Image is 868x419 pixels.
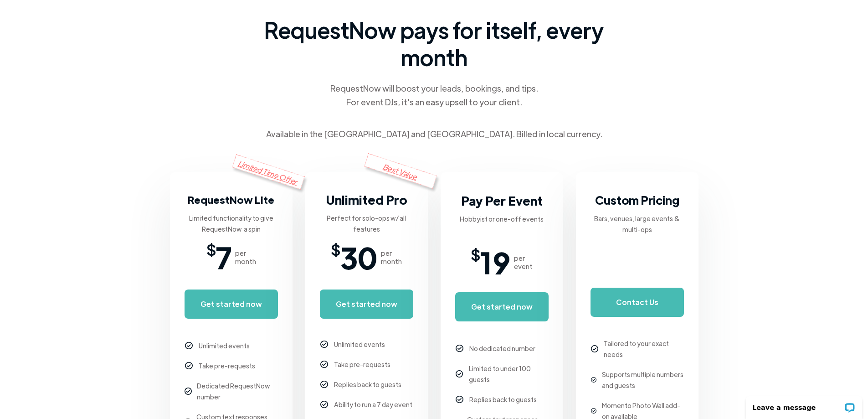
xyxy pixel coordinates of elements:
[591,213,684,235] div: Bars, venues, large events & multi-ops
[334,379,401,390] div: Replies back to guests
[591,288,684,317] a: Contact Us
[185,362,193,370] img: checkmark
[456,396,463,403] img: checkmark
[329,82,539,109] div: RequestNow will boost your leads, bookings, and tips. For event DJs, it's an easy upsell to your ...
[206,243,216,254] span: $
[471,248,480,259] span: $
[199,360,255,371] div: Take pre-requests
[326,191,407,209] h3: Unlimited Pro
[199,340,250,351] div: Unlimited events
[232,154,305,189] div: Limited Time Offer
[455,292,549,321] a: Get started now
[320,361,328,368] img: checkmark
[235,249,256,265] div: per month
[740,390,868,419] iframe: LiveChat chat widget
[456,370,463,378] img: checkmark
[185,212,278,234] div: Limited functionality to give RequestNow a spin
[185,290,278,319] a: Get started now
[320,401,328,409] img: checkmark
[320,290,413,319] a: Get started now
[591,345,598,352] img: checkmark
[480,248,510,276] span: 19
[334,359,390,370] div: Take pre-requests
[331,243,340,254] span: $
[266,127,602,141] div: Available in the [GEOGRAPHIC_DATA] and [GEOGRAPHIC_DATA]. Billed in local currency.
[364,153,437,188] div: Best Value
[604,338,683,360] div: Tailored to your exact needs
[460,213,544,224] div: Hobbyist or one-off events
[456,345,463,352] img: checkmark
[602,369,684,391] div: Supports multiple numbers and guests
[320,381,328,388] img: checkmark
[469,343,535,354] div: No dedicated number
[381,249,402,265] div: per month
[461,192,543,208] strong: Pay Per Event
[591,408,596,414] img: checkmark
[334,339,385,350] div: Unlimited events
[320,341,328,348] img: checkmark
[261,16,607,71] span: RequestNow pays for itself, every month
[188,191,274,209] h3: RequestNow Lite
[595,192,679,207] strong: Custom Pricing
[216,243,231,271] span: 7
[514,254,533,270] div: per event
[340,243,377,271] span: 30
[334,399,412,410] div: Ability to run a 7 day event
[185,388,192,395] img: checkmark
[469,363,549,385] div: Limited to under 100 guests
[320,212,413,234] div: Perfect for solo-ops w/ all features
[591,377,596,383] img: checkmark
[469,394,537,405] div: Replies back to guests
[197,380,277,402] div: Dedicated RequestNow number
[185,342,193,350] img: checkmark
